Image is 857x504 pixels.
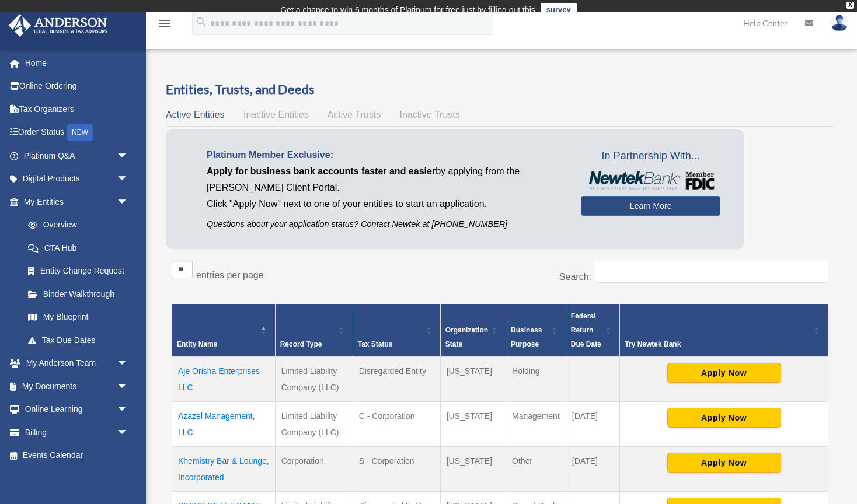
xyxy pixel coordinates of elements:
[117,190,140,214] span: arrow_drop_down
[172,304,276,356] th: Entity Name: Activate to invert sorting
[207,217,563,232] p: Questions about your application status? Contact Newtek at [PHONE_NUMBER]
[16,260,140,283] a: Entity Change Request
[8,352,146,375] a: My Anderson Teamarrow_drop_down
[566,446,620,491] td: [DATE]
[207,166,436,176] span: Apply for business bank accounts faster and easier
[581,147,720,166] span: In Partnership With...
[117,398,140,422] span: arrow_drop_down
[16,213,134,237] a: Overview
[5,14,111,37] img: Anderson Advisors Platinum Portal
[166,80,834,99] h3: Entities, Trusts, and Deeds
[440,304,506,356] th: Organization State: Activate to sort
[353,304,440,356] th: Tax Status: Activate to sort
[172,446,276,491] td: Khemistry Bar & Lounge, Incorporated
[172,356,276,402] td: Aje Orisha Enterprises LLC
[117,167,140,191] span: arrow_drop_down
[275,356,353,402] td: Limited Liability Company (LLC)
[158,20,172,30] a: menu
[117,421,140,444] span: arrow_drop_down
[353,401,440,446] td: C - Corporation
[8,75,146,98] a: Online Ordering
[559,272,591,282] label: Search:
[566,401,620,446] td: [DATE]
[440,356,506,402] td: [US_STATE]
[445,326,488,348] span: Organization State
[280,340,322,348] span: Record Type
[207,196,563,212] p: Click "Apply Now" next to one of your entities to start an application.
[243,110,309,120] span: Inactive Entities
[16,306,140,329] a: My Blueprint
[8,398,146,421] a: Online Learningarrow_drop_down
[16,328,140,352] a: Tax Due Dates
[587,171,715,190] img: NewtekBankLogoSM.png
[280,3,535,17] div: Get a chance to win 6 months of Platinum for free just by filling out this
[667,453,781,473] button: Apply Now
[625,337,810,351] div: Try Newtek Bank
[506,356,566,402] td: Holding
[275,401,353,446] td: Limited Liability Company (LLC)
[207,147,563,163] p: Platinum Member Exclusive:
[8,374,146,398] a: My Documentsarrow_drop_down
[207,163,563,196] p: by applying from the [PERSON_NAME] Client Portal.
[8,444,146,467] a: Events Calendar
[353,356,440,402] td: Disregarded Entity
[275,446,353,491] td: Corporation
[166,110,224,120] span: Active Entities
[8,190,140,213] a: My Entitiesarrow_drop_down
[400,110,460,120] span: Inactive Trusts
[353,446,440,491] td: S - Corporation
[16,236,140,260] a: CTA Hub
[117,374,140,398] span: arrow_drop_down
[620,304,828,356] th: Try Newtek Bank : Activate to sort
[172,401,276,446] td: Azazel Management, LLC
[566,304,620,356] th: Federal Return Due Date: Activate to sort
[328,110,381,120] span: Active Trusts
[8,144,146,167] a: Platinum Q&Aarrow_drop_down
[8,421,146,444] a: Billingarrow_drop_down
[506,401,566,446] td: Management
[8,97,146,121] a: Tax Organizers
[8,121,146,145] a: Order StatusNEW
[846,2,854,9] div: close
[8,167,146,191] a: Digital Productsarrow_drop_down
[117,144,140,168] span: arrow_drop_down
[667,363,781,383] button: Apply Now
[358,340,393,348] span: Tax Status
[440,446,506,491] td: [US_STATE]
[196,270,264,280] label: entries per page
[117,352,140,376] span: arrow_drop_down
[506,446,566,491] td: Other
[831,15,848,32] img: User Pic
[195,16,208,29] i: search
[511,326,542,348] span: Business Purpose
[67,124,93,141] div: NEW
[581,196,720,216] a: Learn More
[177,340,217,348] span: Entity Name
[667,408,781,428] button: Apply Now
[506,304,566,356] th: Business Purpose: Activate to sort
[275,304,353,356] th: Record Type: Activate to sort
[541,3,577,17] a: survey
[440,401,506,446] td: [US_STATE]
[8,51,146,75] a: Home
[571,312,601,348] span: Federal Return Due Date
[158,16,172,30] i: menu
[16,282,140,306] a: Binder Walkthrough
